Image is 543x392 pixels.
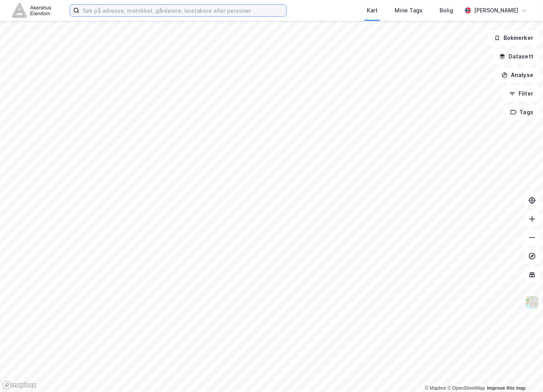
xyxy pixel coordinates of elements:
[504,355,543,392] div: Kontrollprogram for chat
[79,5,286,16] input: Søk på adresse, matrikkel, gårdeiere, leietakere eller personer
[440,6,453,15] div: Bolig
[367,6,378,15] div: Kart
[504,355,543,392] iframe: Chat Widget
[474,6,518,15] div: [PERSON_NAME]
[12,3,51,17] img: akershus-eiendom-logo.9091f326c980b4bce74ccdd9f866810c.svg
[395,6,423,15] div: Mine Tags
